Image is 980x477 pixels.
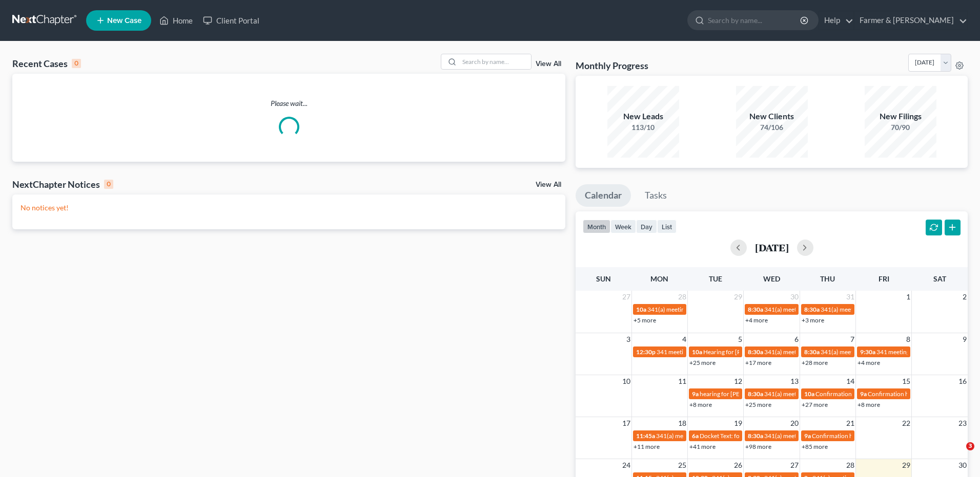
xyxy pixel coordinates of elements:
a: +25 more [745,401,771,408]
button: week [610,220,636,233]
iframe: Intercom live chat [945,442,970,467]
span: 26 [733,459,743,471]
span: 9a [692,390,699,398]
span: 3 [966,442,974,450]
span: 11 [677,375,687,387]
span: 341 meeting for [PERSON_NAME] [876,348,968,356]
span: 341(a) meeting for [PERSON_NAME] & [PERSON_NAME] [821,306,974,313]
h3: Monthly Progress [576,59,648,72]
span: 31 [845,291,855,303]
span: 9:30a [860,348,875,356]
span: 30 [789,291,800,303]
span: 9a [804,432,811,440]
span: 8:30a [748,432,763,440]
span: 21 [845,417,855,429]
a: +4 more [745,316,768,324]
span: 341(a) meeting for [PERSON_NAME] [647,306,746,313]
a: +8 more [857,401,880,408]
span: 20 [789,417,800,429]
div: 0 [72,59,81,68]
div: NextChapter Notices [12,178,113,190]
span: 4 [681,333,687,345]
span: 8 [905,333,911,345]
a: +98 more [745,443,771,450]
a: +25 more [689,359,716,366]
span: Fri [879,274,889,283]
span: 5 [737,333,743,345]
span: 9a [860,390,867,398]
span: 9 [962,333,968,345]
span: 19 [733,417,743,429]
span: 25 [677,459,687,471]
span: 341 meeting for [PERSON_NAME]-[GEOGRAPHIC_DATA] [657,348,812,356]
div: New Leads [607,111,679,122]
h2: [DATE] [755,242,789,253]
div: New Clients [736,111,808,122]
a: +27 more [802,401,828,408]
button: month [583,220,610,233]
div: 70/90 [865,122,936,133]
span: 341(a) meeting for [PERSON_NAME] [821,348,920,356]
span: New Case [107,17,141,25]
span: 23 [957,417,968,429]
span: 6a [692,432,699,440]
input: Search by name... [708,11,802,30]
input: Search by name... [459,54,531,69]
a: View All [536,181,561,188]
span: 10a [692,348,702,356]
span: 341(a) meeting for [PERSON_NAME] [764,432,863,440]
span: 11:45a [636,432,655,440]
div: 0 [104,180,113,189]
span: 22 [901,417,911,429]
a: +4 more [857,359,880,366]
a: +17 more [745,359,771,366]
span: Hearing for [PERSON_NAME] [703,348,783,356]
span: Docket Text: for [PERSON_NAME] & [PERSON_NAME] [700,432,846,440]
span: Thu [820,274,835,283]
span: hearing for [PERSON_NAME] & [PERSON_NAME] [700,390,833,398]
a: Client Portal [198,11,264,30]
div: New Filings [865,111,936,122]
span: 16 [957,375,968,387]
div: 74/106 [736,122,808,133]
span: 341(a) meeting for [PERSON_NAME] & [PERSON_NAME] [764,390,917,398]
span: 8:30a [748,390,763,398]
span: 341(a) meeting for Greisis De La [PERSON_NAME] [764,348,899,356]
div: 113/10 [607,122,679,133]
a: Home [154,11,198,30]
span: Wed [763,274,780,283]
span: Sat [933,274,946,283]
span: 8:30a [748,306,763,313]
span: 341(a) meeting for [PERSON_NAME] [656,432,755,440]
span: 27 [789,459,800,471]
span: 28 [845,459,855,471]
a: +3 more [802,316,824,324]
span: 24 [621,459,631,471]
a: +28 more [802,359,828,366]
a: +11 more [634,443,660,450]
span: 10a [636,306,646,313]
a: +8 more [689,401,712,408]
span: 12 [733,375,743,387]
a: +5 more [634,316,656,324]
span: 8:30a [804,306,820,313]
span: 6 [793,333,800,345]
span: 10 [621,375,631,387]
a: +85 more [802,443,828,450]
span: 14 [845,375,855,387]
span: 8:30a [804,348,820,356]
p: Please wait... [12,98,565,109]
span: 27 [621,291,631,303]
span: 341(a) meeting for [PERSON_NAME] [764,306,863,313]
span: 8:30a [748,348,763,356]
span: Confirmation hearing for [PERSON_NAME] [812,432,928,440]
button: day [636,220,657,233]
span: 13 [789,375,800,387]
p: No notices yet! [21,203,557,213]
span: 29 [733,291,743,303]
a: Farmer & [PERSON_NAME] [854,11,967,30]
span: 15 [901,375,911,387]
span: 28 [677,291,687,303]
a: Tasks [636,184,676,207]
a: Calendar [576,184,631,207]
